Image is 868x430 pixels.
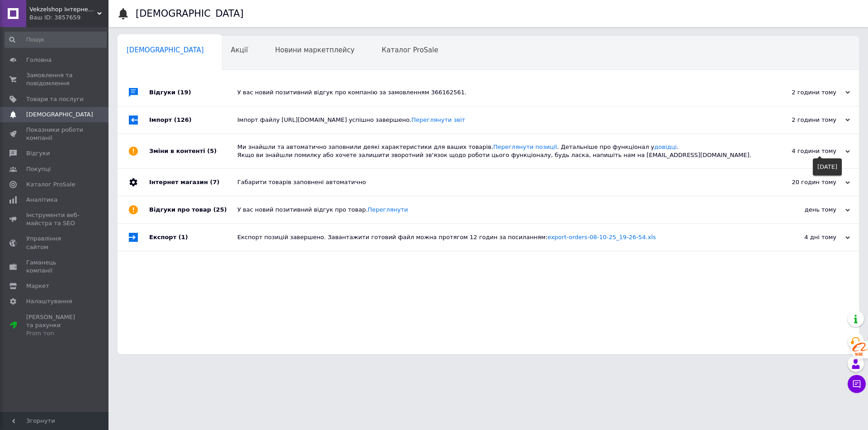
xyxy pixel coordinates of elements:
[26,235,84,251] span: Управління сайтом
[5,32,107,48] input: Пошук
[149,196,237,223] div: Відгуки про товар
[237,143,759,159] div: Ми знайшли та автоматично заповнили деякі характеристики для ваших товарів. . Детальніше про функ...
[237,233,759,241] div: Експорт позицій завершено. Завантажити готовий файл можна протягом 12 годин за посиланням:
[136,8,244,19] h1: [DEMOGRAPHIC_DATA]
[237,88,759,97] div: У вас новий позитивний відгук про компанію за замовленням 366162561.
[29,5,97,14] span: Vekzelshop Інтернет-магазин
[26,329,84,338] div: Prom топ
[237,116,759,124] div: Імпорт файлу [URL][DOMAIN_NAME] успішно завершено.
[26,149,50,157] span: Відгуки
[149,106,237,134] div: Імпорт
[26,211,84,227] span: Інструменти веб-майстра та SEO
[759,116,850,124] div: 2 години тому
[368,206,408,213] a: Переглянути
[26,126,84,142] span: Показники роботи компанії
[411,116,465,123] a: Переглянути звіт
[237,206,759,214] div: У вас новий позитивний відгук про товар.
[759,88,850,97] div: 2 години тому
[547,234,656,240] a: export-orders-08-10-25_19-26-54.xls
[178,89,191,96] span: (19)
[848,375,866,393] button: Чат з покупцем
[174,116,192,123] span: (126)
[149,169,237,196] div: Інтернет магазин
[275,46,354,54] span: Новини маркетплейсу
[213,206,227,213] span: (25)
[26,313,84,338] span: [PERSON_NAME] та рахунки
[382,46,438,54] span: Каталог ProSale
[26,297,72,305] span: Налаштування
[26,282,49,290] span: Маркет
[759,206,850,214] div: день тому
[231,46,248,54] span: Акції
[26,196,57,204] span: Аналітика
[759,178,850,186] div: 20 годин тому
[26,111,93,119] span: [DEMOGRAPHIC_DATA]
[26,71,84,88] span: Замовлення та повідомлення
[210,179,219,185] span: (7)
[149,224,237,251] div: Експорт
[759,233,850,241] div: 4 дні тому
[493,143,557,150] a: Переглянути позиції
[654,143,677,150] a: довідці
[26,180,75,189] span: Каталог ProSale
[759,147,850,155] div: 4 години тому
[26,165,51,173] span: Покупці
[179,234,188,240] span: (1)
[26,259,84,275] span: Гаманець компанії
[26,95,84,103] span: Товари та послуги
[237,178,759,186] div: Габарити товарів заповнені автоматично
[813,158,842,176] div: [DATE]
[127,46,204,54] span: [DEMOGRAPHIC_DATA]
[207,148,217,154] span: (5)
[149,134,237,168] div: Зміни в контенті
[26,56,52,64] span: Головна
[149,79,237,106] div: Відгуки
[29,14,108,22] div: Ваш ID: 3857659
